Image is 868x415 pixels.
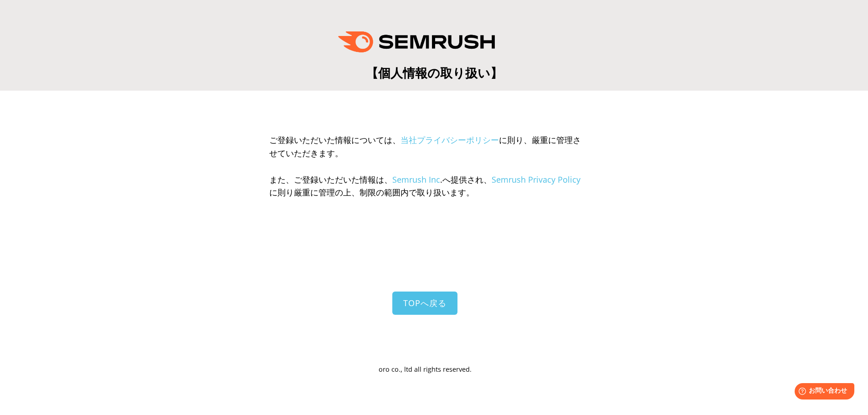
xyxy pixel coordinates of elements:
[392,174,440,185] a: Semrush Inc
[403,297,447,308] span: TOPへ戻る
[269,174,580,198] span: また、ご登録いただいた情報は、 .へ提供され、 に則り厳重に管理の上、制限の範囲内で取り扱います。
[366,64,503,81] span: 【個人情報の取り扱い】
[392,292,457,315] a: TOPへ戻る
[401,134,499,145] a: 当社プライバシーポリシー
[379,365,472,374] span: oro co., ltd all rights reserved.
[787,379,858,405] iframe: Help widget launcher
[269,134,581,159] span: ご登録いただいた情報については、 に則り、厳重に管理させていただきます。
[492,174,580,185] a: Semrush Privacy Policy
